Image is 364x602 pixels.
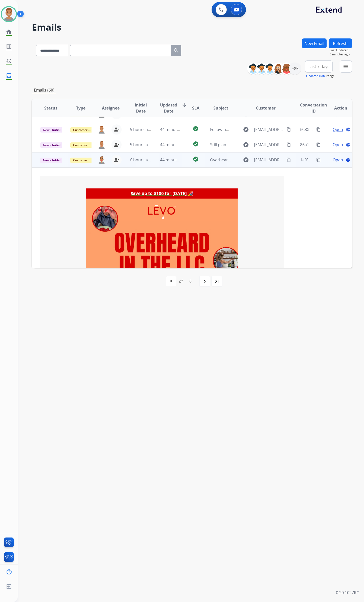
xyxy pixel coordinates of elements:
[160,102,177,114] span: Updated Date
[44,105,57,111] span: Status
[289,62,301,75] div: +85
[173,48,179,54] mat-icon: search
[130,157,153,163] span: 6 hours ago
[333,157,343,163] span: Open
[6,73,12,79] mat-icon: inbox
[6,29,12,35] mat-icon: home
[214,278,220,284] mat-icon: last_page
[316,127,321,132] mat-icon: content_copy
[98,141,105,148] img: agent-avatar
[305,60,333,73] button: Last 7 days
[213,105,228,111] span: Subject
[6,43,12,49] mat-icon: list_alt
[243,126,249,133] mat-icon: explore
[254,142,283,148] span: [EMAIL_ADDRESS][DOMAIN_NAME]
[193,156,199,162] mat-icon: check_circle
[179,278,183,284] div: of
[336,590,359,596] p: 0.20.1027RC
[243,142,249,148] mat-icon: explore
[40,158,63,163] span: New - Initial
[316,142,321,147] mat-icon: content_copy
[329,38,352,48] button: Refresh
[346,158,350,162] mat-icon: language
[243,157,249,163] mat-icon: explore
[202,278,208,284] mat-icon: navigate_next
[160,142,189,147] span: 44 minutes ago
[346,127,350,132] mat-icon: language
[113,142,120,148] mat-icon: person_remove
[286,127,291,132] mat-icon: content_copy
[70,127,103,133] span: Customer Support
[193,141,199,147] mat-icon: check_circle
[130,102,152,114] span: Initial Date
[256,105,276,111] span: Customer
[185,276,196,286] div: 6
[131,190,193,196] strong: Save up to $100 for [DATE] 🎉
[32,87,56,93] p: Emails (60)
[254,157,283,163] span: [EMAIL_ADDRESS][DOMAIN_NAME]
[102,105,120,111] span: Assignee
[343,63,349,70] mat-icon: menu
[40,142,63,148] span: New - Initial
[302,38,327,48] button: New Email
[333,142,343,148] span: Open
[113,126,120,133] mat-icon: person_remove
[40,127,63,133] span: New - Initial
[210,127,347,132] span: Follow-up: Transaction Payment Inquiry of [DOMAIN_NAME] on Admitad
[113,157,120,163] mat-icon: person_remove
[306,74,326,78] button: Updated Date
[32,22,352,32] h2: Emails
[330,48,352,52] span: Last Updated:
[181,102,187,108] mat-icon: arrow_downward
[86,199,238,221] img: LĒVO Logo Header
[308,66,329,68] span: Last 7 days
[254,126,283,133] span: [EMAIL_ADDRESS][DOMAIN_NAME]
[2,7,16,21] img: avatar
[210,142,287,147] span: Still planning your SiGMA/SBC schedule?
[286,158,291,162] mat-icon: content_copy
[193,126,199,132] mat-icon: check_circle
[130,142,153,147] span: 5 hours ago
[160,157,189,163] span: 44 minutes ago
[6,58,12,64] mat-icon: history
[160,127,189,132] span: 44 minutes ago
[322,99,352,117] th: Action
[210,157,303,163] span: Overheard in the LLC: Real tips you’ll actually use
[330,52,352,56] span: 6 minutes ago
[98,125,105,133] img: agent-avatar
[346,142,350,147] mat-icon: language
[131,191,193,196] a: Save up to $100 for [DATE] 🎉
[76,105,85,111] span: Type
[333,126,343,133] span: Open
[86,221,238,431] img: OVERHEARD IN THE LLC Your Infüsiast Hotline is ringing! Got an infusion question? You’re not alon...
[300,102,327,114] span: Conversation ID
[192,105,199,111] span: SLA
[316,158,321,162] mat-icon: content_copy
[286,142,291,147] mat-icon: content_copy
[306,74,335,78] span: Range
[70,142,103,148] span: Customer Support
[70,158,103,163] span: Customer Support
[98,156,105,164] img: agent-avatar
[130,127,153,132] span: 5 hours ago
